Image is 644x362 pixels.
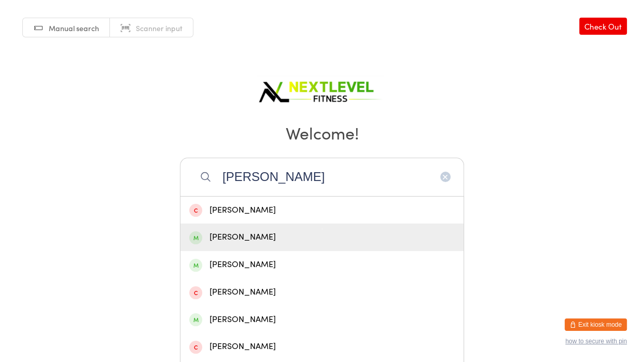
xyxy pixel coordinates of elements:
[189,285,455,299] div: [PERSON_NAME]
[189,313,455,327] div: [PERSON_NAME]
[189,230,455,244] div: [PERSON_NAME]
[180,158,464,196] input: Search
[565,338,627,345] button: how to secure with pin
[565,318,627,331] button: Exit kiosk mode
[10,121,634,144] h2: Welcome!
[189,258,455,272] div: [PERSON_NAME]
[579,18,627,35] a: Check Out
[49,23,99,33] span: Manual search
[189,203,455,217] div: [PERSON_NAME]
[136,23,183,33] span: Scanner input
[257,73,387,106] img: Next Level Fitness
[189,340,455,354] div: [PERSON_NAME]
